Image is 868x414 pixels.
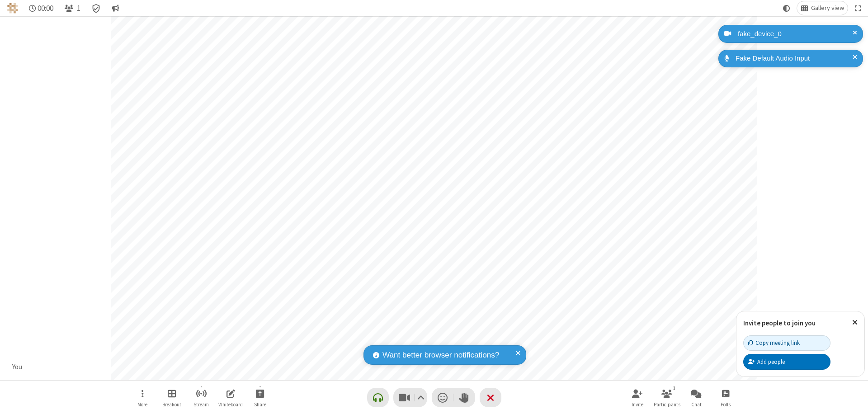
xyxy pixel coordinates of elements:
[7,3,18,14] img: QA Selenium DO NOT DELETE OR CHANGE
[88,1,105,15] div: Meeting details Encryption enabled
[779,1,794,15] button: Using system theme
[851,1,865,15] button: Fullscreen
[797,1,848,15] button: Change layout
[735,29,856,39] div: fake_device_0
[129,385,156,410] button: Open menu
[653,385,680,410] button: Open participant list
[743,335,830,351] button: Copy meeting link
[246,385,274,410] button: Start sharing
[188,385,215,410] button: Start streaming
[683,385,710,410] button: Open chat
[748,339,800,347] div: Copy meeting link
[367,388,389,407] button: Connect your audio
[382,349,499,361] span: Want better browser notifications?
[432,388,453,407] button: Send a reaction
[453,388,475,407] button: Raise hand
[721,402,731,407] span: Polls
[217,385,244,410] button: Open shared whiteboard
[743,354,830,369] button: Add people
[137,402,147,407] span: More
[108,1,123,15] button: Conversation
[732,53,856,64] div: Fake Default Audio Input
[25,1,57,15] div: Timer
[845,311,864,334] button: Close popover
[162,402,181,407] span: Breakout
[632,402,643,407] span: Invite
[743,319,816,327] label: Invite people to join you
[193,402,209,407] span: Stream
[654,402,680,407] span: Participants
[61,1,84,15] button: Open participant list
[480,388,501,407] button: End or leave meeting
[811,5,844,12] span: Gallery view
[691,402,702,407] span: Chat
[670,384,678,392] div: 1
[624,385,651,410] button: Invite participants (⌘+Shift+I)
[38,4,53,13] span: 00:00
[218,402,243,407] span: Whiteboard
[158,385,185,410] button: Manage Breakout Rooms
[393,388,427,407] button: Stop video (⌘+Shift+V)
[254,402,266,407] span: Share
[415,388,427,407] button: Video setting
[9,362,26,372] div: You
[712,385,739,410] button: Open poll
[77,4,80,13] span: 1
